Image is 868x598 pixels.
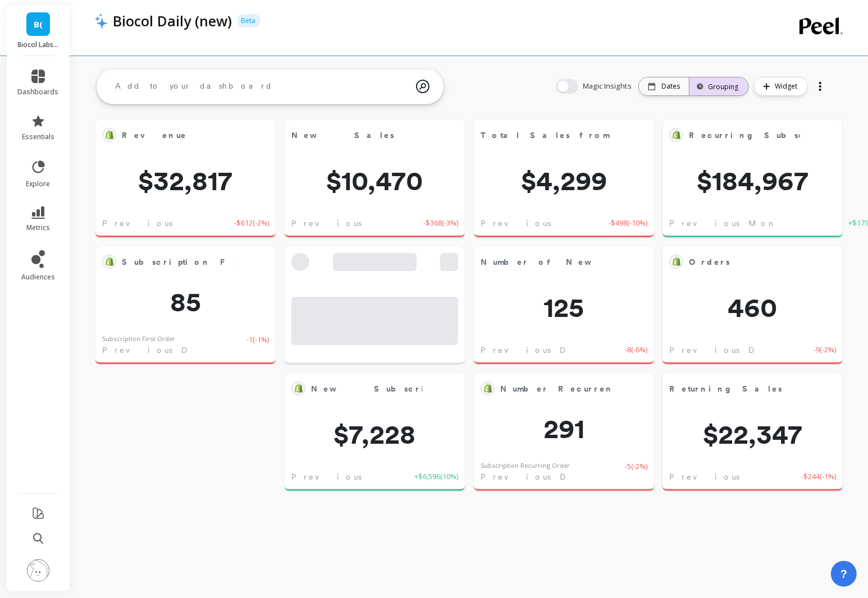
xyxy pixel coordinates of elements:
[481,471,588,482] span: Previous Day
[481,254,611,270] span: Number of New Orders
[26,180,51,188] span: explore
[102,344,210,356] span: Previous Day
[291,130,394,141] span: New Sales
[102,334,175,344] div: Subscription First Order
[18,88,59,96] span: dashboards
[583,81,634,92] span: Magic Insights
[801,471,836,482] span: -$244 ( -1% )
[663,421,843,448] span: $22,347
[95,167,276,194] span: $32,817
[291,218,399,229] span: Previous Day
[663,167,843,194] span: $184,967
[18,40,59,49] p: Biocol Labs (US)
[481,256,670,268] span: Number of New Orders
[481,130,801,141] span: Total Sales from First Subscription Orders
[669,381,800,397] span: Returning Sales
[831,561,857,587] button: ?
[663,294,843,321] span: 460
[416,71,430,102] img: magic search icon
[689,256,730,268] span: Orders
[669,471,777,482] span: Previous Day
[481,344,588,356] span: Previous Day
[474,294,654,321] span: 125
[291,471,399,482] span: Previous Day
[775,81,801,92] span: Widget
[669,383,782,395] span: Returning Sales
[625,344,647,356] span: -8 ( -6% )
[625,461,647,483] span: -5 ( -2% )
[474,167,654,194] span: $4,299
[840,566,847,582] span: ?
[311,383,516,395] span: New Subscriptions Sales
[26,223,50,232] span: metrics
[689,127,800,143] span: Recurring Subscription Sales
[34,18,43,31] span: B(
[113,11,232,30] p: Biocol Daily (new)
[285,421,465,448] span: $7,228
[423,218,458,229] span: -$368 ( -3% )
[95,288,276,315] span: 85
[285,167,465,194] span: $10,470
[122,130,187,141] span: Revenue
[500,383,765,395] span: Number Recurrent Subscription Orders
[122,256,300,268] span: Subscription First Order
[481,127,611,143] span: Total Sales from First Subscription Orders
[814,344,836,356] span: -9 ( -2% )
[481,218,588,229] span: Previous Day
[669,344,777,356] span: Previous Day
[669,218,848,229] span: Previous Month to Date
[27,559,49,582] img: profile picture
[234,218,269,229] span: -$612 ( -2% )
[609,218,647,229] span: -$498 ( -10% )
[700,81,738,92] div: Grouping
[22,132,54,141] span: essentials
[122,127,233,143] span: Revenue
[21,273,55,282] span: audiences
[661,82,680,91] p: Dates
[246,334,269,356] span: -1 ( -1% )
[237,14,261,27] p: Beta
[414,471,458,482] span: +$6,596 ( 10% )
[689,254,800,270] span: Orders
[474,415,654,442] span: 291
[122,254,233,270] span: Subscription First Order
[311,381,422,397] span: New Subscriptions Sales
[481,461,570,471] div: Subscription Recurring Order
[291,127,422,143] span: New Sales
[500,381,611,397] span: Number Recurrent Subscription Orders
[753,77,808,96] button: Widget
[102,218,210,229] span: Previous Day
[94,13,108,29] img: header icon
